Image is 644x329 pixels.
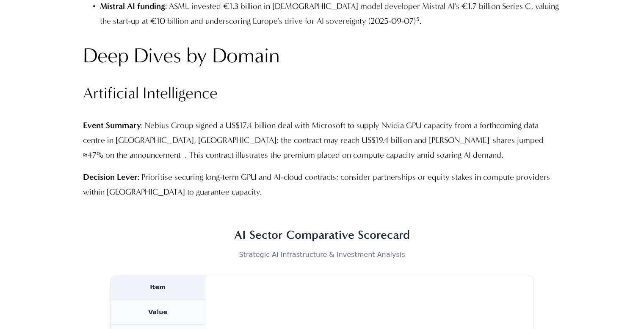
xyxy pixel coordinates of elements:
p: Strategic AI Infrastructure & Investment Analysis [111,249,534,261]
p: : Prioritise securing long‑term GPU and AI‑cloud contracts; consider partnerships or equity stake... [83,170,561,200]
strong: Decision Lever [83,172,138,182]
h1: AI Sector Comparative Scorecard [111,228,534,243]
h2: Deep Dives by Domain [83,42,561,69]
strong: Mistral AI funding [100,1,165,11]
h3: Artificial Intelligence [83,83,561,104]
th: Item [111,275,205,300]
th: Value [111,300,205,325]
p: : Nebius Group signed a US$17.4 billion deal with Microsoft to supply Nvidia GPU capacity from a ... [83,118,561,163]
strong: Event Summary [83,120,141,130]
